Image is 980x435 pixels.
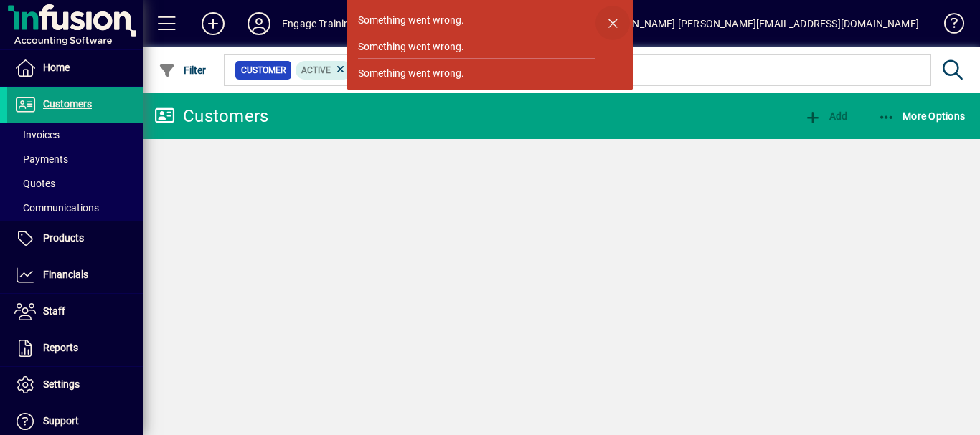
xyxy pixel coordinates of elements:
[43,342,78,353] span: Reports
[190,11,236,37] button: Add
[7,257,143,293] a: Financials
[7,294,143,330] a: Staff
[7,123,143,147] a: Invoices
[296,61,353,80] mat-chip: Activation Status: Active
[43,98,92,110] span: Customers
[43,269,88,280] span: Financials
[7,147,143,171] a: Payments
[7,196,143,220] a: Communications
[7,367,143,403] a: Settings
[43,62,70,73] span: Home
[43,378,80,390] span: Settings
[14,178,55,189] span: Quotes
[159,64,207,76] span: Filter
[933,3,962,49] a: Knowledge Base
[597,12,919,35] div: [PERSON_NAME] [PERSON_NAME][EMAIL_ADDRESS][DOMAIN_NAME]
[801,103,851,129] button: Add
[14,129,60,140] span: Invoices
[14,202,99,214] span: Communications
[43,305,65,317] span: Staff
[878,110,966,122] span: More Options
[301,65,331,75] span: Active
[154,105,268,128] div: Customers
[7,171,143,196] a: Quotes
[14,153,68,165] span: Payments
[236,11,282,37] button: Profile
[241,63,286,77] span: Customer
[155,57,210,83] button: Filter
[804,110,847,122] span: Add
[43,415,79,426] span: Support
[875,103,969,129] button: More Options
[7,221,143,257] a: Products
[7,330,143,366] a: Reports
[282,12,373,35] div: Engage Training Ltd
[7,50,143,86] a: Home
[43,232,84,244] span: Products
